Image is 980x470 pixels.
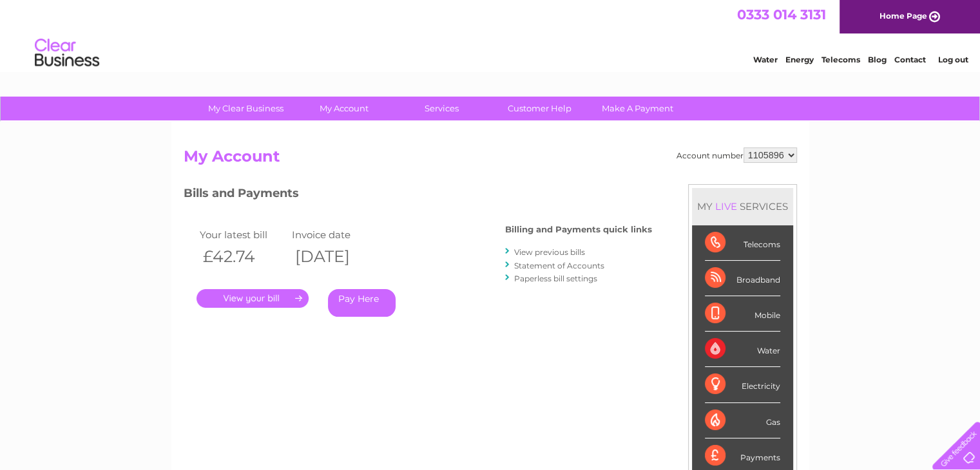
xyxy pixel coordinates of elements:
[868,55,887,64] a: Blog
[193,97,299,120] a: My Clear Business
[184,147,797,172] h2: My Account
[514,247,585,257] a: View previous bills
[937,55,968,64] a: Log out
[486,97,593,120] a: Customer Help
[291,97,397,120] a: My Account
[677,147,797,163] div: Account number
[197,226,289,243] td: Your latest bill
[389,97,495,120] a: Services
[328,289,396,317] a: Pay Here
[692,188,793,225] div: MY SERVICES
[197,243,289,270] th: £42.74
[713,200,740,212] div: LIVE
[584,97,691,120] a: Make A Payment
[289,243,381,270] th: [DATE]
[186,7,795,62] div: Clear Business is a trading name of Verastar Limited (registered in [GEOGRAPHIC_DATA] No. 3667643...
[289,226,381,243] td: Invoice date
[705,332,780,367] div: Water
[184,184,652,207] h3: Bills and Payments
[705,296,780,332] div: Mobile
[34,33,100,73] img: logo.png
[785,55,814,64] a: Energy
[821,55,860,64] a: Telecoms
[894,55,926,64] a: Contact
[705,225,780,261] div: Telecoms
[514,261,604,270] a: Statement of Accounts
[737,6,826,23] a: 0333 014 3131
[705,403,780,438] div: Gas
[514,274,597,283] a: Paperless bill settings
[197,289,309,308] a: .
[705,261,780,296] div: Broadband
[753,55,778,64] a: Water
[505,225,652,234] h4: Billing and Payments quick links
[705,367,780,402] div: Electricity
